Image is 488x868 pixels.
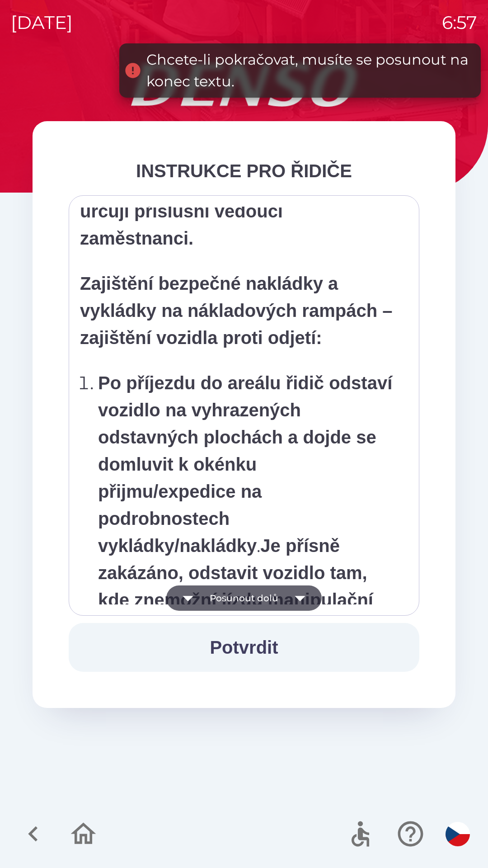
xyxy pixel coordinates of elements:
[98,373,392,556] strong: Po příjezdu do areálu řidič odstaví vozidlo na vyhrazených odstavných plochách a dojde se domluvi...
[69,623,419,672] button: Potvrdit
[11,9,73,36] p: [DATE]
[442,9,477,36] p: 6:57
[98,369,395,722] p: . Řidič je povinen při nájezdu na rampu / odjezdu z rampy dbát instrukcí od zaměstnanců skladu.
[33,63,455,107] img: Logo
[80,174,371,248] strong: Pořadí aut při nakládce i vykládce určují příslušní vedoucí zaměstnanci.
[446,822,470,846] img: cs flag
[80,274,392,348] strong: Zajištění bezpečné nakládky a vykládky na nákladových rampách – zajištění vozidla proti odjetí:
[69,157,419,184] div: INSTRUKCE PRO ŘIDIČE
[146,49,472,92] div: Chcete-li pokračovat, musíte se posunout na konec textu.
[166,585,322,611] button: Posunout dolů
